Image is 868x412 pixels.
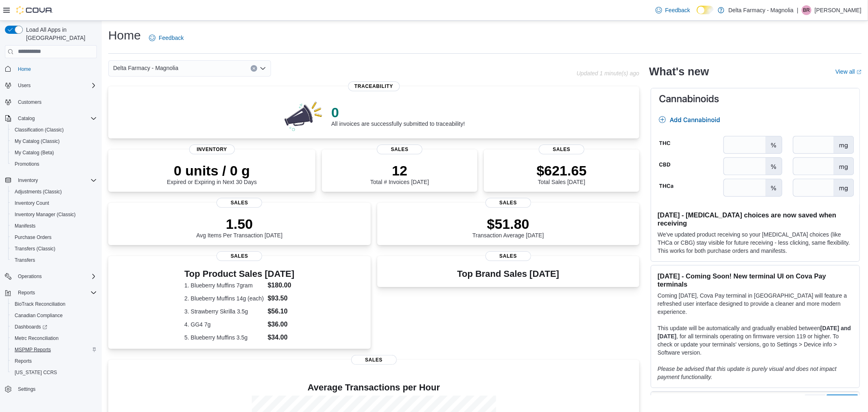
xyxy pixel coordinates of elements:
span: Sales [216,251,262,261]
a: Home [15,64,34,74]
span: MSPMP Reports [15,346,51,353]
span: Operations [18,273,42,280]
div: Brandon Riggio [802,5,811,15]
span: Inventory Manager (Classic) [11,210,97,219]
span: Transfers (Classic) [11,244,97,254]
span: Inventory Manager (Classic) [15,211,76,218]
span: BR [803,5,810,15]
dt: 1. Blueberry Muffins 7gram [184,281,265,289]
span: Washington CCRS [11,368,97,377]
span: Reports [11,356,97,366]
span: Transfers (Classic) [15,245,55,252]
button: Catalog [15,114,38,123]
button: Reports [8,355,100,367]
svg: External link [857,70,861,75]
a: My Catalog (Classic) [11,136,63,146]
span: Reports [15,358,32,364]
span: Purchase Orders [15,234,52,241]
a: Inventory Count [11,198,52,208]
button: Home [2,63,100,75]
button: [US_STATE] CCRS [8,367,100,378]
p: 1.50 [196,216,282,232]
span: Canadian Compliance [11,311,97,320]
div: Total # Invoices [DATE] [370,162,429,185]
a: Dashboards [8,321,100,333]
span: Dashboards [11,322,97,332]
button: Reports [15,288,38,298]
span: Operations [15,272,97,281]
span: Feedback [665,6,690,14]
input: Dark Mode [697,6,714,14]
span: Metrc Reconciliation [15,335,59,342]
button: Inventory Manager (Classic) [8,209,100,220]
a: Promotions [11,159,43,169]
div: Expired or Expiring in Next 30 Days [167,162,257,185]
span: My Catalog (Classic) [15,138,60,145]
a: Manifests [11,221,39,231]
a: Adjustments (Classic) [11,187,65,197]
img: Cova [16,6,53,14]
button: Users [15,81,34,90]
span: Transfers [11,255,97,265]
p: Coming [DATE], Cova Pay terminal in [GEOGRAPHIC_DATA] will feature a refreshed user interface des... [658,291,853,316]
h1: Home [108,27,141,44]
h2: What's new [649,65,709,78]
span: Inventory [18,177,38,184]
button: Settings [2,383,100,395]
dd: $180.00 [268,281,295,290]
button: Users [2,80,100,91]
span: Sales [485,251,531,261]
button: Transfers [8,254,100,266]
a: Canadian Compliance [11,311,66,320]
dd: $56.10 [268,307,295,316]
button: Canadian Compliance [8,310,100,321]
p: $51.80 [472,216,544,232]
span: Manifests [15,223,35,229]
a: Feedback [146,30,187,46]
span: Users [18,82,31,89]
span: Traceability [348,81,400,91]
button: My Catalog (Classic) [8,136,100,147]
button: MSPMP Reports [8,344,100,355]
a: View allExternal link [835,68,861,75]
img: 0 [282,99,325,132]
h4: Average Transactions per Hour [115,383,633,392]
span: Classification (Classic) [11,125,97,135]
span: Sales [539,145,584,154]
button: Customers [2,96,100,108]
span: My Catalog (Beta) [11,148,97,158]
p: Updated 1 minute(s) ago [577,70,639,77]
span: [US_STATE] CCRS [15,369,57,376]
a: Transfers [11,255,38,265]
a: Customers [15,97,45,107]
span: Purchase Orders [11,232,97,242]
a: Purchase Orders [11,232,55,242]
h3: [DATE] - Coming Soon! New terminal UI on Cova Pay terminals [658,272,853,288]
dd: $36.00 [268,320,295,329]
h3: Top Brand Sales [DATE] [457,269,559,279]
dd: $34.00 [268,333,295,342]
span: Adjustments (Classic) [11,187,97,197]
p: This update will be automatically and gradually enabled between , for all terminals operating on ... [658,324,853,357]
span: Customers [15,97,97,107]
a: Metrc Reconciliation [11,333,62,343]
button: Metrc Reconciliation [8,333,100,344]
span: Metrc Reconciliation [11,333,97,343]
p: 0 [331,104,465,121]
span: Settings [15,384,97,394]
span: Delta Farmacy - Magnolia [113,63,178,73]
a: Feedback [652,2,693,18]
button: Operations [15,272,45,281]
span: My Catalog (Classic) [11,136,97,146]
span: Inventory Count [15,200,49,206]
a: Inventory Manager (Classic) [11,210,79,219]
button: My Catalog (Beta) [8,147,100,158]
span: Sales [485,198,531,208]
span: Reports [18,289,35,296]
p: $621.65 [537,162,587,179]
a: Transfers (Classic) [11,244,59,254]
a: My Catalog (Beta) [11,148,57,158]
span: Inventory Count [11,198,97,208]
div: Total Sales [DATE] [537,162,587,185]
